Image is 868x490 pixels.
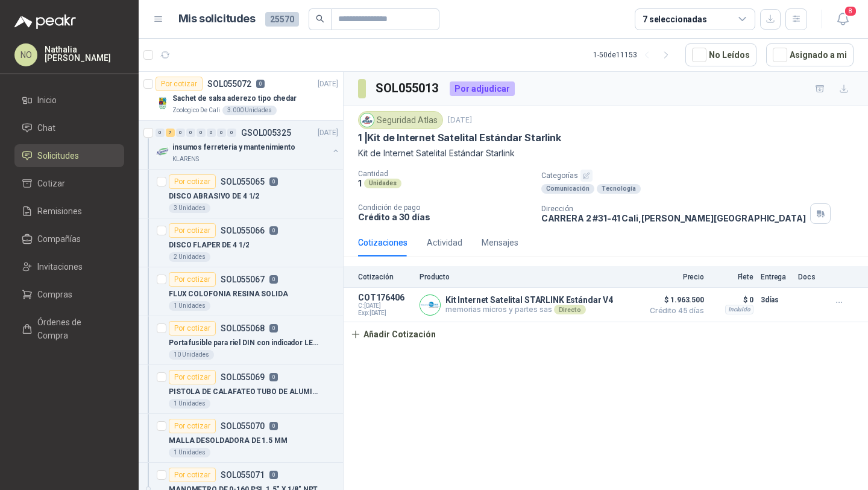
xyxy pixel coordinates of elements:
span: $ 1.963.500 [644,293,704,307]
p: Flete [711,273,753,281]
div: Actividad [427,236,462,249]
p: 0 [256,80,265,88]
img: Company Logo [156,96,170,110]
div: 3.000 Unidades [222,106,277,115]
p: memorias micros y partes sas [445,305,613,314]
button: Asignado a mi [766,43,854,66]
span: Órdenes de Compra [37,316,113,342]
a: Compras [14,283,124,306]
a: 0 7 0 0 0 0 0 0 GSOL005325[DATE] Company Logoinsumos ferreteria y mantenimientoKLARENS [156,126,341,164]
div: Por cotizar [169,174,216,189]
span: 25570 [265,12,299,27]
span: Inicio [37,94,57,107]
a: Invitaciones [14,255,124,278]
p: 0 [269,373,278,381]
div: 3 Unidades [169,203,210,213]
div: Tecnología [597,184,641,194]
p: DISCO ABRASIVO DE 4 1/2 [169,191,259,202]
div: Mensajes [482,236,518,249]
span: 8 [844,5,857,17]
p: Producto [420,273,637,281]
p: 0 [269,177,278,186]
span: Solicitudes [37,149,79,162]
p: PISTOLA DE CALAFATEO TUBO DE ALUMINIO [169,386,319,398]
p: SOL055066 [221,226,265,235]
p: MALLA DESOLDADORA DE 1.5 MM [169,435,288,447]
img: Company Logo [420,295,440,315]
p: Cantidad [358,170,532,178]
a: Por cotizarSOL0550720[DATE] Company LogoSachet de salsa aderezo tipo chedarZoologico De Cali3.000... [139,72,343,121]
p: insumos ferreteria y mantenimiento [172,142,295,153]
p: COT176406 [358,293,412,302]
div: 0 [217,129,226,137]
span: Crédito 45 días [644,307,704,314]
button: 8 [832,8,854,30]
p: 1 [358,178,362,188]
div: Cotizaciones [358,236,407,249]
p: Dirección [541,205,806,213]
span: C: [DATE] [358,302,412,310]
p: SOL055069 [221,373,265,381]
div: 7 [166,129,175,137]
p: Precio [644,273,704,281]
p: [DATE] [448,115,472,126]
span: Chat [37,121,55,135]
p: FLUX COLOFONIA RESINA SOLIDA [169,288,288,300]
p: Condición de pago [358,203,532,212]
a: Solicitudes [14,144,124,167]
span: Invitaciones [37,260,83,273]
div: Incluido [725,305,753,314]
div: Directo [554,305,586,314]
p: SOL055067 [221,275,265,284]
div: NO [14,43,37,66]
p: Cotización [358,273,412,281]
p: 3 días [761,293,791,307]
div: Comunicación [541,184,594,194]
img: Company Logo [156,145,170,159]
p: CARRERA 2 #31-41 Cali , [PERSON_NAME][GEOGRAPHIC_DATA] [541,213,806,223]
span: Compras [37,288,72,301]
a: Órdenes de Compra [14,311,124,347]
div: 0 [186,129,195,137]
a: Cotizar [14,172,124,195]
div: 7 seleccionadas [643,13,707,26]
p: SOL055068 [221,324,265,332]
div: 0 [156,129,165,137]
p: 0 [269,471,278,479]
div: 1 Unidades [169,448,210,457]
div: 0 [176,129,185,137]
p: SOL055071 [221,471,265,479]
span: search [316,14,324,23]
div: 0 [207,129,216,137]
p: Kit Internet Satelital STARLINK Estándar V4 [445,295,613,305]
p: Zoologico De Cali [172,106,220,115]
span: Cotizar [37,177,65,190]
h3: SOL055013 [376,79,440,98]
div: Por cotizar [156,77,203,91]
a: Por cotizarSOL0550690PISTOLA DE CALAFATEO TUBO DE ALUMINIO1 Unidades [139,365,343,414]
p: $ 0 [711,293,753,307]
div: 1 Unidades [169,301,210,311]
a: Chat [14,116,124,139]
p: [DATE] [318,127,338,139]
div: 1 - 50 de 11153 [593,45,676,65]
div: 0 [227,129,236,137]
p: GSOL005325 [241,129,291,137]
div: Unidades [364,179,401,188]
p: Nathalia [PERSON_NAME] [45,45,124,62]
a: Por cotizarSOL0550680Porta fusible para riel DIN con indicador LED 110V y 220V Ref: TBE-UK5-FUSIB... [139,316,343,365]
div: 0 [197,129,206,137]
p: Kit de Internet Satelital Estándar Starlink [358,147,854,160]
a: Por cotizarSOL0550670FLUX COLOFONIA RESINA SOLIDA1 Unidades [139,267,343,316]
p: Docs [798,273,822,281]
div: Seguridad Atlas [358,111,443,129]
a: Por cotizarSOL0550700MALLA DESOLDADORA DE 1.5 MM1 Unidades [139,414,343,463]
p: Porta fusible para riel DIN con indicador LED 110V y 220V Ref: TBE-UK5-FUSIBLE-220V [169,337,319,349]
a: Remisiones [14,200,124,223]
span: Compañías [37,232,81,246]
img: Company Logo [360,113,374,127]
div: Por cotizar [169,223,216,238]
p: Categorías [541,170,863,182]
a: Compañías [14,227,124,250]
p: SOL055070 [221,422,265,430]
